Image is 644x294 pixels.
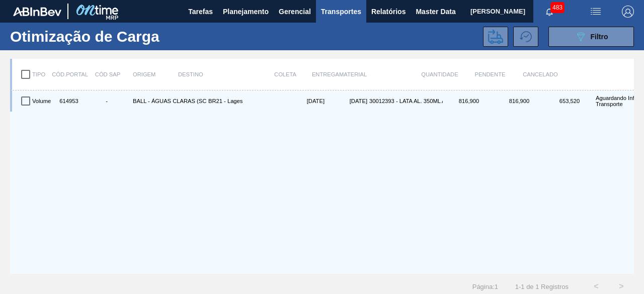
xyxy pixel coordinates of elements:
div: Coleta [254,64,296,85]
img: userActions [590,6,602,18]
img: TNhmsLtSVTkK8tSr43FrP2fwEKptu5GPRR3wAAAABJRU5ErkJggg== [13,7,61,16]
div: 614953 [55,92,80,110]
div: 816,900 [443,92,493,110]
span: Relatórios [371,6,406,18]
button: Notificações [533,5,566,19]
span: Gerencial [279,6,311,18]
div: Volume [30,92,55,110]
div: [DATE] [282,92,325,110]
button: Filtro [548,27,634,47]
span: Filtro [591,33,608,41]
div: - [83,98,131,104]
div: 653,520 [543,92,594,110]
span: 483 [550,2,565,13]
span: Tarefas [188,6,213,18]
img: Logout [622,6,634,18]
div: Enviar para Transportes [483,27,513,47]
div: Quantidade [415,64,465,85]
div: Cancelado [515,64,566,85]
span: Master Data [416,6,455,18]
div: Destino [178,64,254,85]
div: Cód.Portal [57,64,83,85]
h1: Otimização de Carga [10,31,177,42]
div: Alterar para histórico [513,27,543,47]
div: Entrega [296,64,339,85]
span: Planejamento [223,6,269,18]
div: BR21 - Lages [206,92,282,110]
div: [DATE] [325,92,367,110]
span: Página : 1 [472,283,498,290]
div: Cód SAP [83,64,133,85]
div: BALL - ÁGUAS CLARAS (SC) [131,92,206,110]
div: Tipo [32,64,57,85]
span: 1 - 1 de 1 Registros [513,283,569,290]
div: Origem [133,64,178,85]
span: Transportes [321,6,361,18]
div: 30012393 - LATA AL. 350ML AP 429 [367,92,443,110]
div: 816,900 [493,92,543,110]
div: Material [339,64,415,85]
div: Pendente [465,64,515,85]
